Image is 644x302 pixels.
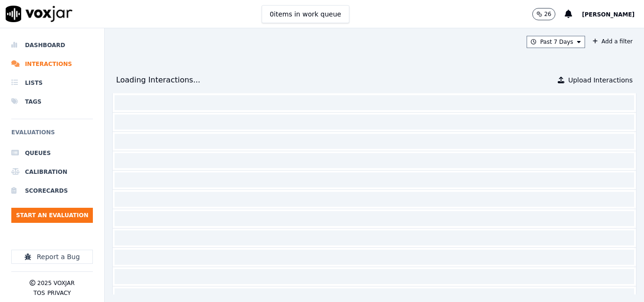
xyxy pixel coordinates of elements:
[527,36,585,48] button: Past 7 Days
[47,289,71,297] button: Privacy
[582,8,644,20] button: [PERSON_NAME]
[544,10,551,18] p: 26
[532,8,555,20] button: 26
[11,92,93,111] a: Tags
[262,5,349,23] button: 0items in work queue
[568,75,633,85] span: Upload Interactions
[11,55,93,73] a: Interactions
[532,8,565,20] button: 26
[11,144,93,163] a: Queues
[11,208,93,223] button: Start an Evaluation
[582,11,635,18] span: [PERSON_NAME]
[11,36,93,55] a: Dashboard
[37,279,74,287] p: 2025 Voxjar
[11,250,93,264] button: Report a Bug
[11,181,93,200] a: Scorecards
[11,163,93,181] a: Calibration
[6,6,73,22] img: voxjar logo
[558,75,633,85] button: Upload Interactions
[33,289,45,297] button: TOS
[11,127,93,144] h6: Evaluations
[11,73,93,92] a: Lists
[589,36,636,47] button: Add a filter
[116,74,200,86] div: Loading Interactions...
